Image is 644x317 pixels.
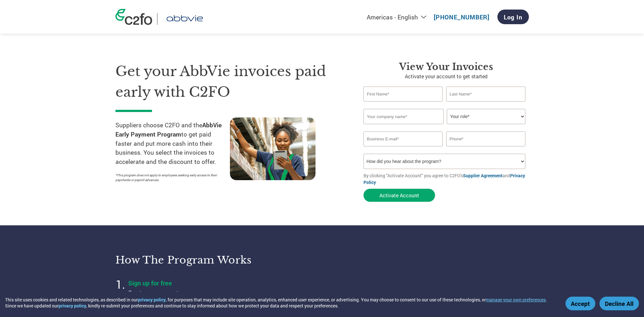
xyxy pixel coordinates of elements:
input: First Name* [364,87,443,102]
p: By clicking "Activate Account" you agree to C2FO's and [364,172,529,186]
strong: AbbVie Early Payment Program [115,121,222,138]
button: Accept [565,297,595,310]
a: Supplier Agreement [463,173,502,179]
input: Phone* [446,131,526,146]
img: supply chain worker [230,117,315,180]
p: Create your account [128,289,287,297]
p: Suppliers choose C2FO and the to get paid faster and put more cash into their business. You selec... [115,121,230,166]
select: Title/Role [447,109,525,124]
button: Activate Account [364,189,435,202]
h4: Sign up for free [128,279,287,287]
img: c2fo logo [115,9,152,25]
a: Log In [497,10,529,24]
img: AbbVie [162,13,207,25]
h3: How the program works [115,254,314,266]
h3: View Your Invoices [364,61,529,73]
input: Invalid Email format [364,131,443,146]
div: Inavlid Phone Number [446,147,526,151]
a: [PHONE_NUMBER] [434,13,489,21]
button: Decline All [599,297,639,310]
a: privacy policy [59,303,86,309]
a: Privacy Policy [364,173,525,185]
div: Invalid first name or first name is too long [364,102,443,106]
h1: Get your AbbVie invoices paid early with C2FO [115,61,344,102]
div: This site uses cookies and related technologies, as described in our , for purposes that may incl... [5,297,556,309]
input: Last Name* [446,87,526,102]
a: privacy policy [138,297,166,303]
div: Invalid last name or last name is too long [446,102,526,106]
p: *This program does not apply to employees seeking early access to their paychecks or payroll adva... [115,173,224,182]
p: Activate your account to get started [364,73,529,80]
div: Invalid company name or company name is too long [364,125,526,129]
div: Inavlid Email Address [364,147,443,151]
input: Your company name* [364,109,444,124]
button: manage your own preferences [486,297,546,303]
